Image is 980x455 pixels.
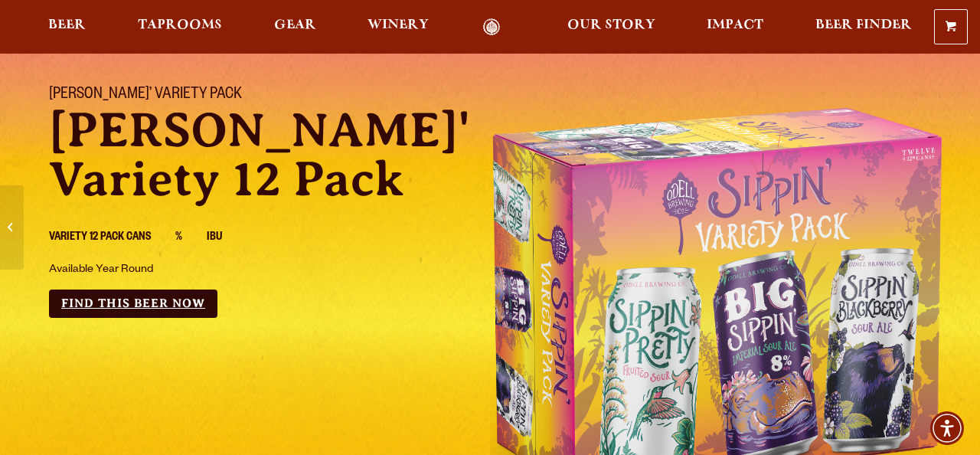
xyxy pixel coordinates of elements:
span: Impact [707,19,763,31]
span: Beer [48,19,86,31]
span: Our Story [567,19,655,31]
p: [PERSON_NAME]' Variety 12 Pack [49,106,472,204]
li: IBU [207,228,247,248]
h1: [PERSON_NAME]’ Variety Pack [49,86,472,106]
a: Beer Finder [805,18,922,36]
span: Beer Finder [815,19,912,31]
a: Odell Home [462,18,520,36]
a: Gear [264,18,326,36]
span: Taprooms [138,19,222,31]
div: Accessibility Menu [930,411,964,445]
p: Available Year Round [49,261,387,280]
li: % [175,228,207,248]
a: Beer [38,18,96,36]
a: Find this Beer Now [49,290,217,318]
li: Variety 12 Pack Cans [49,228,175,248]
span: Winery [367,19,429,31]
a: Impact [697,18,773,36]
a: Winery [358,18,439,36]
a: Our Story [557,18,665,36]
span: Gear [274,19,316,31]
a: Taprooms [128,18,232,36]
